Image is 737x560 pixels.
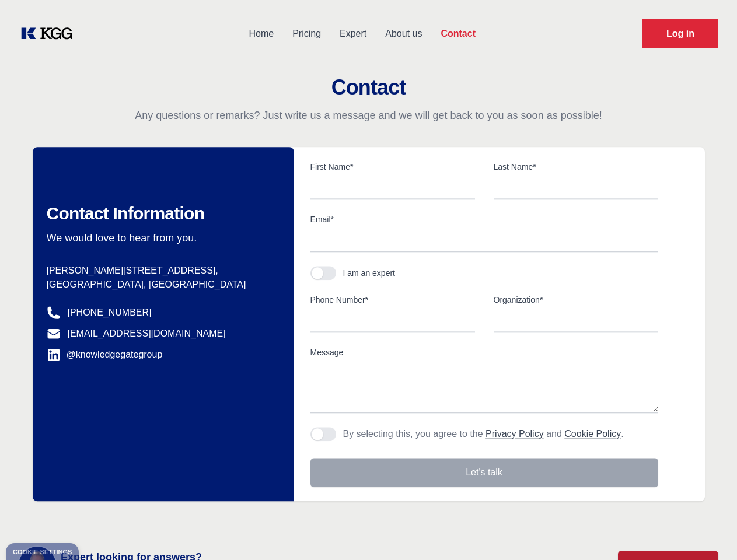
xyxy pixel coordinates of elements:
a: Cookie Policy [564,429,621,439]
div: Cookie settings [13,549,72,555]
p: [GEOGRAPHIC_DATA], [GEOGRAPHIC_DATA] [47,278,275,292]
h2: Contact [14,76,723,99]
h2: Contact Information [47,203,275,224]
a: Privacy Policy [485,429,544,439]
p: We would love to hear from you. [47,231,275,245]
button: Let's talk [310,458,658,487]
p: By selecting this, you agree to the and . [343,427,624,441]
a: Pricing [283,19,330,49]
iframe: Chat Widget [679,504,737,560]
p: Any questions or remarks? Just write us a message and we will get back to you as soon as possible! [14,108,723,123]
a: Expert [330,19,376,49]
a: Contact [431,19,485,49]
label: Organization* [494,294,658,306]
a: About us [376,19,431,49]
label: Last Name* [494,161,658,173]
label: First Name* [310,161,475,173]
label: Email* [310,213,658,225]
div: I am an expert [343,267,396,279]
label: Phone Number* [310,294,475,306]
a: @knowledgegategroup [47,348,163,362]
label: Message [310,346,658,358]
a: [PHONE_NUMBER] [68,306,152,320]
a: Request Demo [642,19,718,48]
p: [PERSON_NAME][STREET_ADDRESS], [47,264,275,278]
a: KOL Knowledge Platform: Talk to Key External Experts (KEE) [19,24,82,43]
a: Home [239,19,283,49]
a: [EMAIL_ADDRESS][DOMAIN_NAME] [68,327,226,341]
